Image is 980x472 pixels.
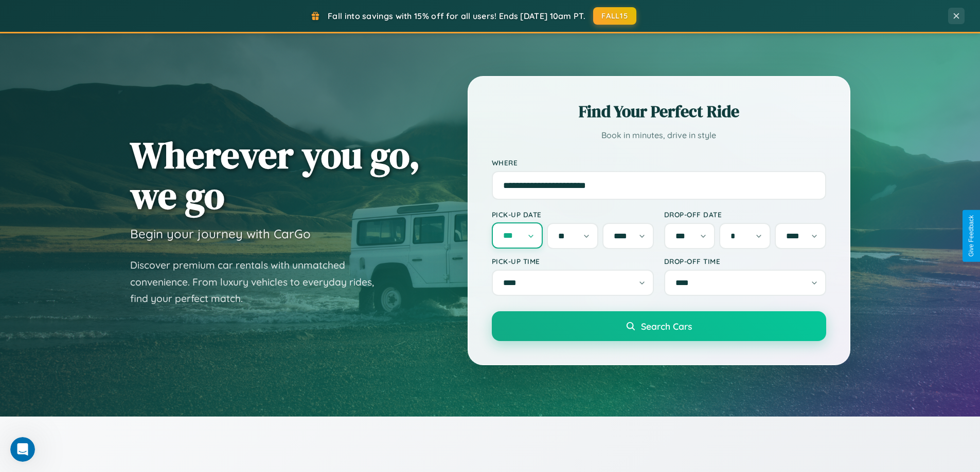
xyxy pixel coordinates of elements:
[968,215,975,257] div: Give Feedback
[492,128,826,143] p: Book in minutes, drive in style
[130,226,311,241] h3: Begin your journey with CarGo
[492,210,654,219] label: Pick-up Date
[664,257,826,266] label: Drop-off Time
[130,135,420,216] h1: Wherever you go, we go
[328,11,585,21] span: Fall into savings with 15% off for all users! Ends [DATE] 10am PT.
[10,437,35,462] iframe: Intercom live chat
[664,210,826,219] label: Drop-off Date
[130,257,387,307] p: Discover premium car rentals with unmatched convenience. From luxury vehicles to everyday rides, ...
[492,257,654,266] label: Pick-up Time
[641,320,692,332] span: Search Cars
[492,158,826,167] label: Where
[492,100,826,123] h2: Find Your Perfect Ride
[492,311,826,341] button: Search Cars
[593,7,636,25] button: FALL15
